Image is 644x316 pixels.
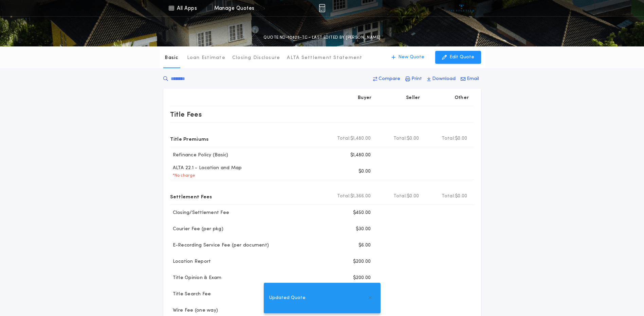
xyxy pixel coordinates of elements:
span: Updated Quote [269,294,306,302]
span: $0.00 [455,193,467,200]
p: QUOTE ND-10825-TC - LAST EDITED BY [PERSON_NAME] [263,34,380,41]
p: Other [454,95,468,101]
button: New Quote [385,51,431,64]
b: Total: [337,193,351,200]
p: $450.00 [353,210,371,216]
button: Compare [371,73,402,85]
span: $0.00 [455,135,467,142]
p: Refinance Policy (Basic) [170,152,228,159]
p: Edit Quote [449,54,474,61]
p: Loan Estimate [187,55,225,61]
b: Total: [442,193,455,200]
b: Total: [393,193,407,200]
img: vs-icon [449,5,474,12]
b: Total: [337,135,351,142]
button: Download [425,73,458,85]
p: Download [432,76,456,82]
p: Location Report [170,258,211,265]
p: Basic [165,55,178,61]
span: $1,480.00 [350,135,371,142]
p: $200.00 [353,275,371,281]
p: Seller [406,95,420,101]
button: Email [459,73,481,85]
p: Print [411,76,422,82]
p: E-Recording Service Fee (per document) [170,242,269,249]
p: Title Premiums [170,133,209,144]
p: * No charge [170,173,196,178]
p: Closing/Settlement Fee [170,210,229,216]
span: $0.00 [407,135,419,142]
p: New Quote [398,54,424,61]
b: Total: [393,135,407,142]
span: $0.00 [407,193,419,200]
p: Closing Disclosure [232,55,280,61]
b: Total: [442,135,455,142]
button: Edit Quote [435,51,481,64]
p: $1,480.00 [350,152,371,159]
button: Print [403,73,424,85]
p: ALTA 22.1 - Location and Map [170,165,242,172]
p: Settlement Fees [170,191,212,202]
p: Courier Fee (per pkg) [170,226,223,233]
p: $200.00 [353,258,371,265]
p: $30.00 [356,226,371,233]
img: img [319,4,325,12]
p: $0.00 [358,168,371,175]
p: Email [467,76,479,82]
p: $6.00 [358,242,371,249]
span: $1,366.00 [350,193,371,200]
p: Title Fees [170,109,202,120]
p: Title Opinion & Exam [170,275,222,281]
p: ALTA Settlement Statement [287,55,362,61]
p: Buyer [358,95,371,101]
p: Compare [379,76,400,82]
